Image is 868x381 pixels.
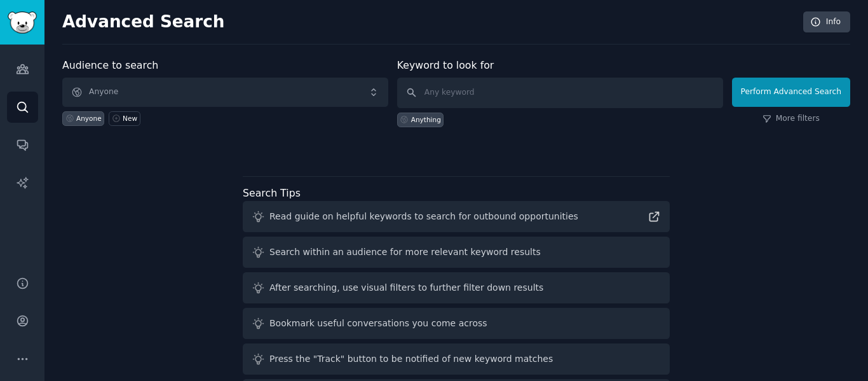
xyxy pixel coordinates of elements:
a: More filters [763,113,820,125]
button: Perform Advanced Search [732,78,850,107]
a: Info [803,11,850,33]
div: Press the "Track" button to be notified of new keyword matches [269,352,553,366]
div: Search within an audience for more relevant keyword results [269,246,541,259]
img: GummySearch logo [8,11,37,34]
button: Anyone [62,78,388,107]
div: After searching, use visual filters to further filter down results [269,281,543,294]
h2: Advanced Search [62,12,796,32]
label: Keyword to look for [397,59,494,71]
div: Anything [411,115,441,124]
a: New [109,111,140,126]
label: Audience to search [62,59,158,71]
div: New [123,114,137,123]
div: Anyone [76,114,102,123]
div: Read guide on helpful keywords to search for outbound opportunities [269,210,578,223]
label: Search Tips [243,187,301,199]
div: Bookmark useful conversations you come across [269,317,487,330]
input: Any keyword [397,78,723,108]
